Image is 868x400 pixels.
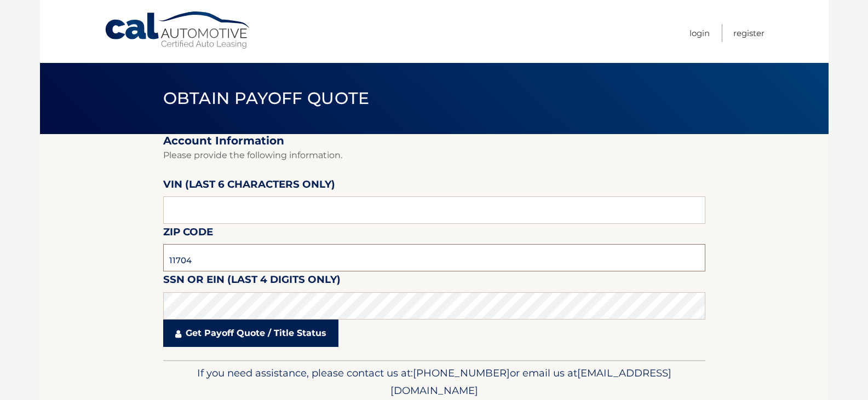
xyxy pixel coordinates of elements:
[163,176,335,196] label: VIN (last 6 characters only)
[170,364,698,399] p: If you need assistance, please contact us at: or email us at
[413,367,510,379] span: [PHONE_NUMBER]
[163,320,338,347] a: Get Payoff Quote / Title Status
[163,88,370,108] span: Obtain Payoff Quote
[689,24,710,42] a: Login
[163,224,213,244] label: Zip Code
[163,148,705,163] p: Please provide the following information.
[733,24,764,42] a: Register
[163,271,341,292] label: SSN or EIN (last 4 digits only)
[104,11,252,50] a: Cal Automotive
[163,134,705,148] h2: Account Information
